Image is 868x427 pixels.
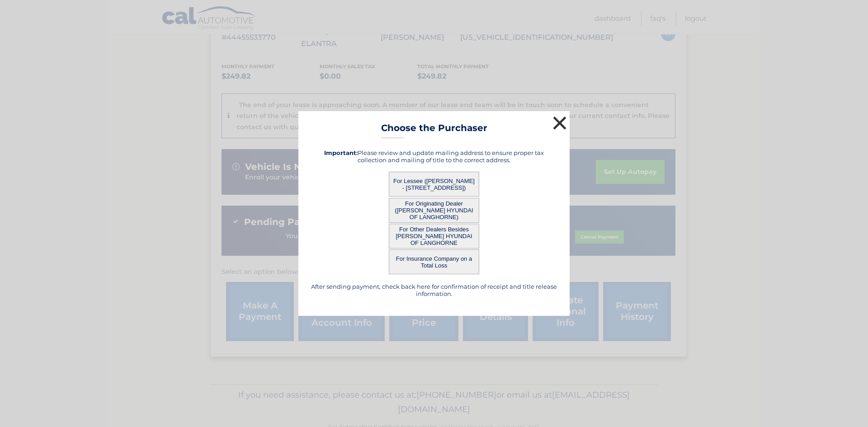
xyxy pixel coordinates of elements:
[310,149,558,164] h5: Please review and update mailing address to ensure proper tax collection and mailing of title to ...
[389,224,479,249] button: For Other Dealers Besides [PERSON_NAME] HYUNDAI OF LANGHORNE
[324,149,358,156] strong: Important:
[389,249,479,274] button: For Insurance Company on a Total Loss
[551,114,569,132] button: ×
[389,172,479,197] button: For Lessee ([PERSON_NAME] - [STREET_ADDRESS])
[389,198,479,223] button: For Originating Dealer ([PERSON_NAME] HYUNDAI OF LANGHORNE)
[381,122,487,138] h3: Choose the Purchaser
[310,283,558,297] h5: After sending payment, check back here for confirmation of receipt and title release information.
